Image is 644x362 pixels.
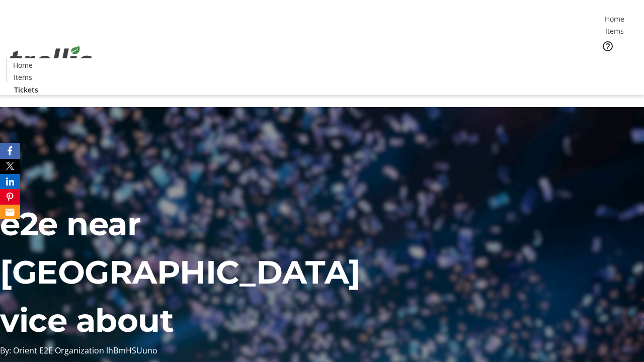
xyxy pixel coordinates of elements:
a: Home [598,14,630,24]
a: Items [598,26,630,36]
span: Items [605,26,624,36]
img: Orient E2E Organization lhBmHSUuno's Logo [6,35,96,85]
a: Tickets [598,58,638,69]
span: Home [605,14,624,24]
span: Tickets [14,84,38,95]
button: Help [598,36,618,56]
a: Home [7,60,39,70]
a: Items [7,72,39,82]
span: Items [14,72,32,82]
span: Tickets [606,58,630,69]
a: Tickets [6,84,46,95]
span: Home [13,60,33,70]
